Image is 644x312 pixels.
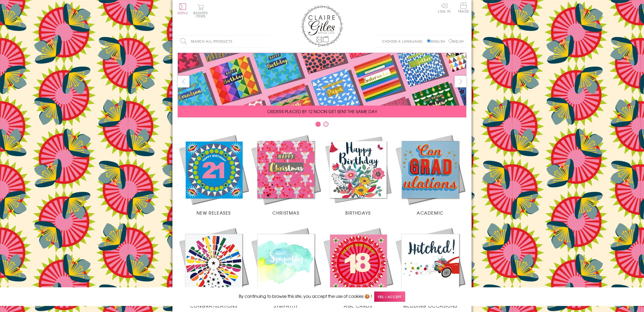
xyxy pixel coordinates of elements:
[427,39,430,43] input: English
[197,210,231,216] span: New Releases
[178,35,270,47] input: Search all products
[193,4,208,18] button: Basket0 items
[178,133,250,216] a: New Releases
[178,121,466,129] div: Carousel Pagination
[264,35,270,47] input: Search
[458,3,469,14] a: Trade
[178,11,188,15] span: Menu
[315,122,321,127] button: Carousel Page 1 (Current Slide)
[449,39,452,43] input: Welsh
[272,210,299,216] span: Christmas
[250,226,322,309] a: Sympathy
[301,5,343,47] img: Claire Giles Greetings Cards
[394,226,466,309] a: Wedding Occasions
[458,3,469,13] span: Trade
[250,133,322,216] a: Christmas
[178,3,188,14] button: Menu
[178,226,250,309] a: Congratulations
[394,133,466,216] a: Academic
[322,133,394,216] a: Birthdays
[196,11,208,18] span: 0 items
[449,39,464,44] label: Welsh
[322,226,394,309] a: Age Cards
[267,108,377,115] span: ORDERS PLACED BY 12 NOON GET SENT THE SAME DAY
[178,76,189,87] button: prev
[455,76,466,87] button: next
[438,3,451,13] a: Log In
[374,292,405,302] span: Yes, I accept
[345,210,371,216] span: Birthdays
[427,39,448,44] label: English
[417,210,444,216] span: Academic
[323,122,329,127] button: Carousel Page 2
[382,39,426,44] p: Choose a language:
